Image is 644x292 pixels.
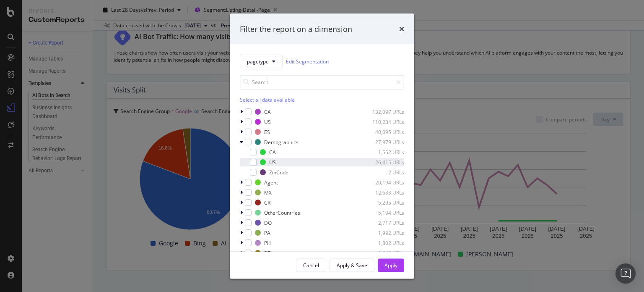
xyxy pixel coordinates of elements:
[240,55,283,68] button: pagetype
[240,24,352,34] div: Filter the report on a dimension
[240,75,404,89] input: Search
[264,209,300,216] div: OtherCountries
[337,261,367,268] div: Apply & Save
[363,219,404,226] div: 2,717 URLs
[264,189,272,196] div: MX
[363,189,404,196] div: 12,633 URLs
[363,128,404,135] div: 40,095 URLs
[363,199,404,206] div: 5,295 URLs
[264,118,271,125] div: US
[296,258,326,272] button: Cancel
[264,229,270,236] div: PA
[378,258,404,272] button: Apply
[269,148,276,155] div: CA
[363,229,404,236] div: 1,992 URLs
[384,261,397,268] div: Apply
[363,168,404,176] div: 2 URLs
[247,58,269,65] span: pagetype
[399,24,404,34] div: times
[363,108,404,115] div: 132,097 URLs
[264,128,270,135] div: ES
[363,239,404,246] div: 1,802 URLs
[330,258,374,272] button: Apply & Save
[264,108,271,115] div: CA
[363,158,404,166] div: 26,415 URLs
[264,219,272,226] div: DO
[269,168,288,176] div: ZipCode
[363,138,404,145] div: 27,979 URLs
[264,249,270,256] div: BZ
[363,148,404,155] div: 1,562 URLs
[615,263,636,284] div: Open Intercom Messenger
[264,179,278,186] div: Agent
[363,209,404,216] div: 5,194 URLs
[303,261,319,268] div: Cancel
[230,13,414,279] div: modal
[363,118,404,125] div: 110,234 URLs
[363,249,404,256] div: 1,640 URLs
[269,158,276,166] div: US
[264,138,299,145] div: Demographics
[264,199,270,206] div: CR
[286,57,329,66] a: Edit Segmentation
[264,239,271,246] div: PH
[363,179,404,186] div: 20,194 URLs
[240,96,404,103] div: Select all data available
